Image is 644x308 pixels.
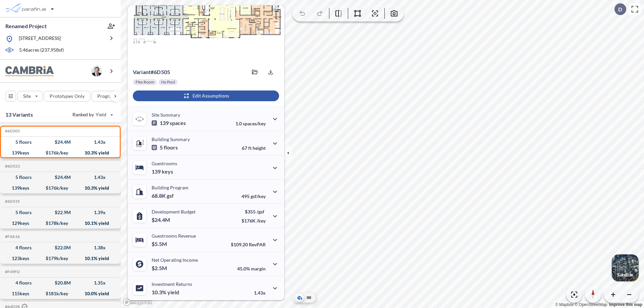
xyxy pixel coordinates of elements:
[170,120,186,126] span: spaces
[4,269,20,274] h5: Click to copy the code
[167,289,179,296] span: yield
[23,93,31,100] p: Site
[257,218,266,224] span: /key
[152,192,174,199] p: 68.8K
[242,145,266,151] p: 67
[618,6,622,12] p: D
[152,144,178,151] p: 5
[241,209,266,214] p: $355
[253,145,266,151] span: height
[133,69,151,75] span: Variant
[612,254,639,281] button: Switcher ImageSatellite
[254,290,266,296] p: 1.43x
[617,272,633,278] p: Satellite
[17,91,43,102] button: Site
[251,266,266,271] span: margin
[5,111,33,119] p: 13 Variants
[162,168,173,175] span: keys
[305,294,313,302] button: Site Plan
[123,298,152,306] a: Mapbox homepage
[97,93,116,100] p: Program
[4,199,20,204] h5: Click to copy the code
[136,79,154,85] p: Flex Room
[241,218,266,224] p: $176K
[609,302,642,307] a: Improve this map
[133,90,279,101] button: Edit Assumptions
[243,121,266,126] span: spaces/key
[152,209,196,214] p: Development Budget
[5,66,54,76] img: BrandImage
[231,242,266,247] p: $109.20
[152,120,186,126] p: 139
[296,294,304,302] button: Aerial View
[92,91,128,102] button: Program
[4,164,20,169] h5: Click to copy the code
[152,185,189,190] p: Building Program
[555,302,574,307] a: Mapbox
[241,193,266,199] p: 495
[248,145,252,151] span: ft
[152,168,173,175] p: 139
[257,209,264,214] span: /gsf
[5,22,47,30] p: Renamed Project
[152,217,171,223] p: $24.4M
[67,109,117,120] button: Ranked by Yield
[152,161,177,166] p: Guestrooms
[152,233,196,239] p: Guestrooms Revenue
[152,281,192,287] p: Investment Returns
[133,69,170,75] p: # 6d505
[164,144,178,151] span: floors
[235,121,266,126] p: 1.0
[161,79,175,85] p: No Pool
[50,93,85,100] p: Prototypes Only
[96,111,107,118] span: Yield
[91,66,102,76] img: user logo
[19,35,61,43] p: [STREET_ADDRESS]
[4,129,20,133] h5: Click to copy the code
[237,266,266,271] p: 45.0%
[152,136,190,142] p: Building Summary
[4,234,20,239] h5: Click to copy the code
[575,302,607,307] a: OpenStreetMap
[152,289,179,296] p: 10.3%
[167,192,174,199] span: gsf
[152,112,180,118] p: Site Summary
[152,265,168,271] p: $2.5M
[152,241,168,247] p: $5.5M
[251,193,266,199] span: gsf/key
[44,91,90,102] button: Prototypes Only
[152,257,198,263] p: Net Operating Income
[249,242,266,247] span: RevPAR
[19,47,64,54] p: 5.46 acres ( 237,958 sf)
[612,254,639,281] img: Switcher Image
